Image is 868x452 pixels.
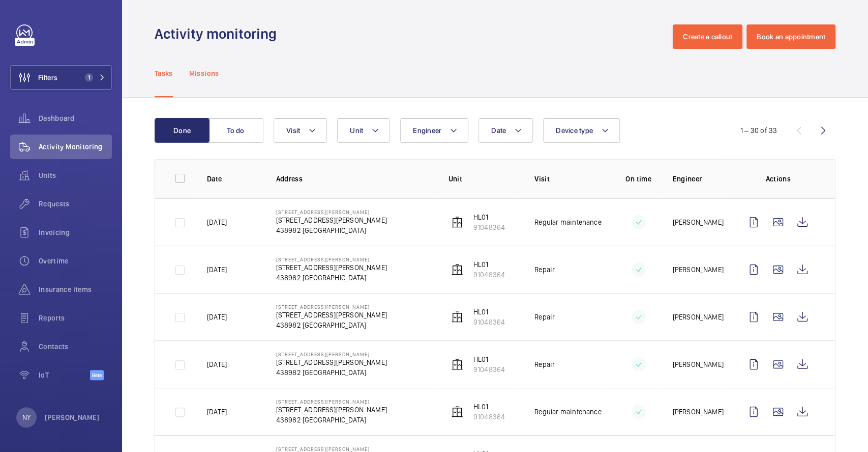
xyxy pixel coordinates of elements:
[276,398,387,405] p: [STREET_ADDRESS][PERSON_NAME]
[39,170,112,180] span: Units
[90,370,104,380] span: Beta
[350,126,363,135] span: Unit
[534,312,555,322] p: Repair
[207,264,227,275] p: [DATE]
[534,264,555,275] p: Repair
[274,118,327,143] button: Visit
[556,126,593,135] span: Device type
[85,73,93,82] span: 1
[276,446,387,452] p: [STREET_ADDRESS][PERSON_NAME]
[45,412,100,422] p: [PERSON_NAME]
[473,317,505,327] p: 91048364
[155,24,283,43] h1: Activity monitoring
[672,407,723,417] p: [PERSON_NAME]
[155,68,173,78] p: Tasks
[400,118,468,143] button: Engineer
[672,312,723,322] p: [PERSON_NAME]
[22,412,31,422] p: NY
[672,264,723,275] p: [PERSON_NAME]
[10,65,112,90] button: Filters1
[276,351,387,357] p: [STREET_ADDRESS][PERSON_NAME]
[478,118,533,143] button: Date
[543,118,620,143] button: Device type
[473,412,505,422] p: 91048364
[276,367,387,378] p: 438982 [GEOGRAPHIC_DATA]
[473,402,505,412] p: HL01
[746,24,835,49] button: Book an appointment
[276,320,387,330] p: 438982 [GEOGRAPHIC_DATA]
[534,217,601,227] p: Regular maintenance
[39,142,112,152] span: Activity Monitoring
[39,199,112,209] span: Requests
[39,284,112,295] span: Insurance items
[473,307,505,317] p: HL01
[39,313,112,323] span: Reports
[740,125,777,136] div: 1 – 30 of 33
[276,304,387,310] p: [STREET_ADDRESS][PERSON_NAME]
[473,222,505,232] p: 91048364
[276,415,387,425] p: 438982 [GEOGRAPHIC_DATA]
[276,310,387,320] p: [STREET_ADDRESS][PERSON_NAME]
[473,364,505,375] p: 91048364
[276,405,387,415] p: [STREET_ADDRESS][PERSON_NAME]
[451,216,463,228] img: elevator.svg
[491,126,506,135] span: Date
[451,263,463,276] img: elevator.svg
[451,311,463,323] img: elevator.svg
[39,256,112,266] span: Overtime
[276,357,387,367] p: [STREET_ADDRESS][PERSON_NAME]
[473,212,505,222] p: HL01
[207,312,227,322] p: [DATE]
[207,407,227,417] p: [DATE]
[448,174,519,184] p: Unit
[276,174,432,184] p: Address
[473,354,505,364] p: HL01
[208,118,263,143] button: To do
[39,370,90,380] span: IoT
[207,359,227,369] p: [DATE]
[534,359,555,369] p: Repair
[39,341,112,352] span: Contacts
[534,174,605,184] p: Visit
[534,407,601,417] p: Regular maintenance
[276,262,387,273] p: [STREET_ADDRESS][PERSON_NAME]
[621,174,656,184] p: On time
[276,209,387,215] p: [STREET_ADDRESS][PERSON_NAME]
[672,217,723,227] p: [PERSON_NAME]
[672,359,723,369] p: [PERSON_NAME]
[413,126,441,135] span: Engineer
[337,118,390,143] button: Unit
[38,72,57,83] span: Filters
[286,126,300,135] span: Visit
[276,215,387,225] p: [STREET_ADDRESS][PERSON_NAME]
[276,273,387,283] p: 438982 [GEOGRAPHIC_DATA]
[39,113,112,123] span: Dashboard
[207,217,227,227] p: [DATE]
[451,406,463,418] img: elevator.svg
[473,270,505,280] p: 91048364
[673,24,742,49] button: Create a callout
[473,259,505,270] p: HL01
[155,118,209,143] button: Done
[276,225,387,235] p: 438982 [GEOGRAPHIC_DATA]
[189,68,219,78] p: Missions
[39,227,112,237] span: Invoicing
[276,256,387,262] p: [STREET_ADDRESS][PERSON_NAME]
[741,174,815,184] p: Actions
[451,358,463,370] img: elevator.svg
[672,174,725,184] p: Engineer
[207,174,260,184] p: Date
